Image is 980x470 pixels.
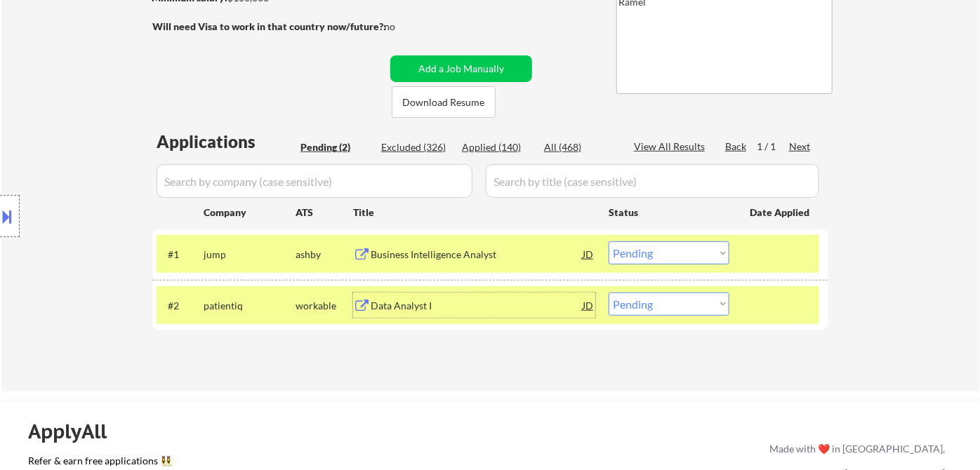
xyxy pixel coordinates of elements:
div: Date Applied [750,206,812,220]
input: Search by title (case sensitive) [486,164,819,198]
div: View All Results [634,140,709,154]
div: Pending (2) [300,140,371,154]
div: ATS [296,206,353,220]
div: Business Intelligence Analyst [371,248,583,262]
div: Next [789,140,812,154]
div: workable [296,299,353,313]
div: Applied (140) [462,140,532,154]
div: Excluded (326) [381,140,451,154]
div: no [384,20,424,34]
div: Title [353,206,595,220]
div: Status [609,199,729,224]
div: Data Analyst I [371,299,583,313]
button: Download Resume [392,86,496,118]
strong: Will need Visa to work in that country now/future?: [152,20,386,32]
div: 1 / 1 [757,140,789,154]
div: JD [581,293,595,318]
div: All (468) [544,140,614,154]
button: Add a Job Manually [390,55,532,82]
div: JD [581,241,595,267]
div: ApplyAll [28,419,123,443]
div: Back [725,140,748,154]
div: ashby [296,248,353,262]
input: Search by company (case sensitive) [157,164,472,198]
